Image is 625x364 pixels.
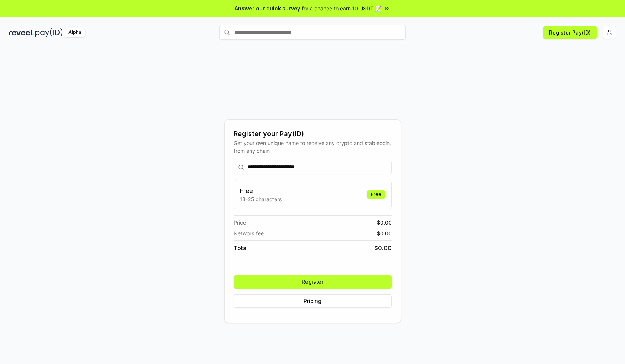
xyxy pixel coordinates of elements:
div: Get your own unique name to receive any crypto and stablecoin, from any chain [234,139,392,155]
img: reveel_dark [9,28,34,37]
img: pay_id [35,28,63,37]
span: for a chance to earn 10 USDT 📝 [302,4,381,12]
button: Register Pay(ID) [543,26,597,39]
button: Register [234,275,392,289]
h3: Free [240,186,282,195]
span: $ 0.00 [374,244,392,252]
span: Network fee [234,229,264,237]
span: $ 0.00 [377,229,392,237]
p: 13-25 characters [240,195,282,203]
span: $ 0.00 [377,219,392,226]
div: Alpha [64,28,85,37]
span: Total [234,244,248,252]
div: Free [367,190,385,199]
div: Register your Pay(ID) [234,129,392,139]
span: Answer our quick survey [235,4,300,12]
span: Price [234,219,246,226]
button: Pricing [234,294,392,308]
